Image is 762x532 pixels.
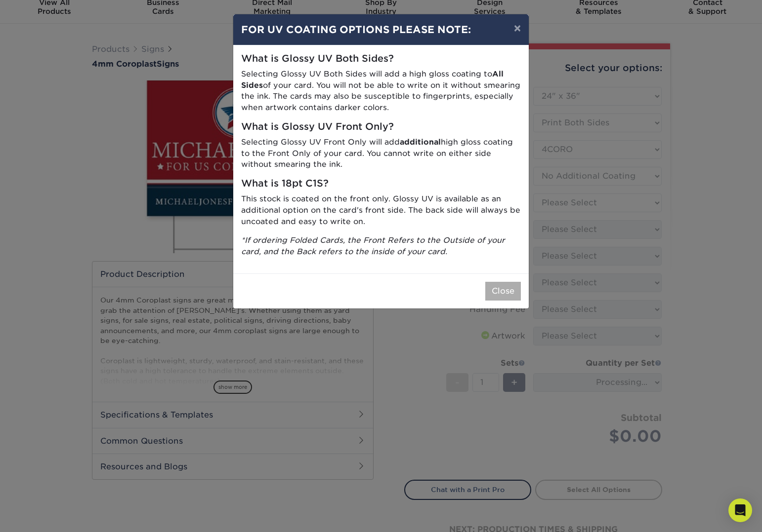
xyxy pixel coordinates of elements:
p: Selecting Glossy UV Both Sides will add a high gloss coating to of your card. You will not be abl... [241,69,521,114]
p: This stock is coated on the front only. Glossy UV is available as an additional option on the car... [241,193,521,227]
strong: additional [400,137,441,147]
p: Selecting Glossy UV Front Only will add high gloss coating to the Front Only of your card. You ca... [241,137,521,170]
button: × [506,14,529,42]
button: Close [485,282,521,301]
h5: What is Glossy UV Front Only? [241,121,521,133]
div: Open Intercom Messenger [728,498,752,522]
h5: What is Glossy UV Both Sides? [241,53,521,65]
h5: What is 18pt C1S? [241,178,521,190]
h4: FOR UV COATING OPTIONS PLEASE NOTE: [241,22,521,37]
i: *If ordering Folded Cards, the Front Refers to the Outside of your card, and the Back refers to t... [241,235,505,256]
strong: All Sides [241,69,504,90]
